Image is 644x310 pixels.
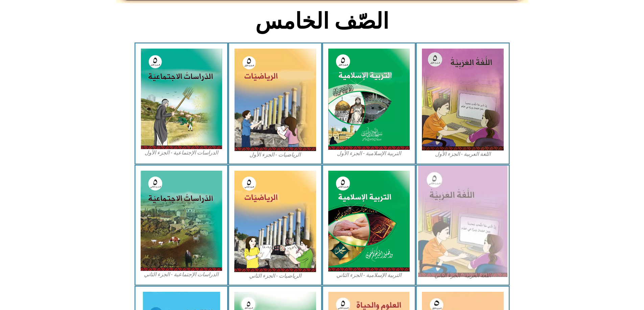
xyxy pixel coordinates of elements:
[328,150,410,157] figcaption: التربية الإسلامية - الجزء الأول
[328,272,410,279] figcaption: التربية الإسلامية - الجزء الثاني
[141,271,222,278] figcaption: الدراسات الإجتماعية - الجزء الثاني
[234,151,316,159] figcaption: الرياضيات - الجزء الأول​
[210,8,434,34] h2: الصّف الخامس
[141,149,222,157] figcaption: الدراسات الإجتماعية - الجزء الأول​
[234,272,316,280] figcaption: الرياضيات - الجزء الثاني
[422,150,504,158] figcaption: اللغة العربية - الجزء الأول​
